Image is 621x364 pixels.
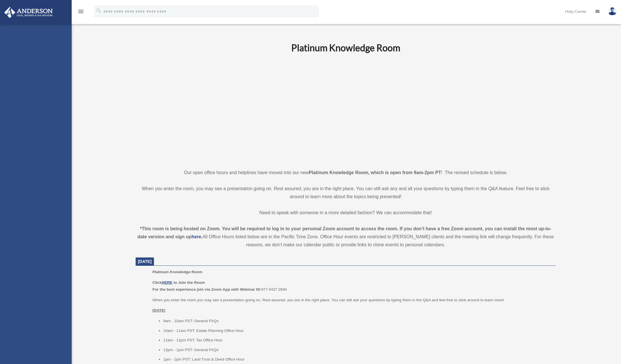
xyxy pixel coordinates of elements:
li: 10am - 11am PST: Estate Planning Office Hour [163,327,552,334]
a: HERE [162,280,172,285]
strong: . [201,234,202,239]
p: 977 0437 2694 [153,279,552,293]
span: [DATE] [138,259,152,264]
a: here [192,234,201,239]
p: Need to speak with someone in a more detailed fashion? We can accommodate that! [136,209,556,217]
u: [DATE] [153,308,165,312]
img: User Pic [608,7,617,15]
strong: *This room is being hosted on Zoom. You will be required to log in to your personal Zoom account ... [137,226,551,239]
div: All Office Hours listed below are in the Pacific Time Zone. Office Hour events are restricted to ... [136,225,556,249]
b: Platinum Knowledge Room [291,42,400,53]
li: 9am - 10am PST: General FAQs [163,318,552,324]
i: menu [77,8,84,15]
i: search [96,8,102,14]
a: menu [77,10,84,15]
p: When you enter the room, you may see a presentation going on. Rest assured, you are in the right ... [136,185,556,201]
strong: Platinum Knowledge Room, which is open from 9am-2pm PT [309,170,441,175]
b: to Join the Room [173,280,205,285]
li: 11am - 12pm PST: Tax Office Hour [163,337,552,344]
span: Platinum Knowledge Room [153,270,202,274]
p: Our open office hours and helplines have moved into our new ! The revised schedule is below. [136,169,556,177]
li: 12pm - 1pm PST: General FAQs [163,347,552,353]
li: 1pm - 2pm PST: Land Trust & Deed Office Hour [163,356,552,363]
b: For the best experience join via Zoom App with Webinar ID: [153,287,261,292]
b: Click [153,280,173,285]
img: Anderson Advisors Platinum Portal [3,7,54,18]
iframe: 231110_Toby_KnowledgeRoom [260,61,432,158]
p: When you enter the room you may see a presentation going on. Rest assured, you are in the right p... [153,297,552,304]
